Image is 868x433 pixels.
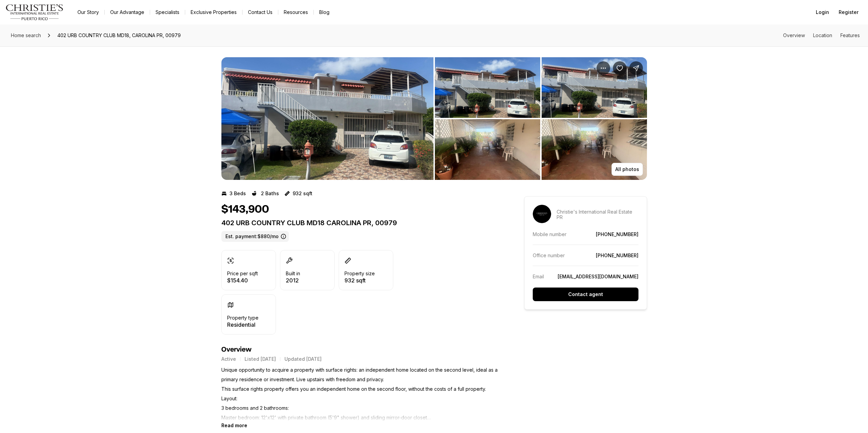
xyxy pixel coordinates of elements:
p: Price per sqft [227,271,258,276]
p: 402 URB COUNTRY CLUB MD18 CAROLINA PR, 00979 [221,219,500,227]
p: Email [533,274,544,279]
button: View image gallery [542,119,647,180]
p: Unique opportunity to acquire a property with surface rights: an independent home located on the ... [221,365,500,422]
p: All photos [615,167,639,172]
span: Login [816,10,829,15]
button: Read more [221,422,247,428]
p: Office number [533,252,565,258]
p: 932 sqft [344,278,375,283]
p: 2 Baths [261,191,279,196]
p: Contact agent [568,292,603,297]
button: Contact agent [533,288,638,301]
button: View image gallery [435,57,540,118]
p: Christie's International Real Estate PR [557,209,638,220]
li: 1 of 9 [221,57,433,180]
a: Blog [314,7,335,17]
button: All photos [612,163,643,176]
button: Register [835,5,863,19]
a: Our Advantage [105,7,150,17]
p: Property type [227,315,259,321]
a: [PHONE_NUMBER] [596,252,638,258]
a: Skip to: Location [813,32,832,38]
img: logo [5,4,64,20]
a: Exclusive Properties [185,7,242,17]
span: Register [839,10,858,15]
p: Active [221,356,236,362]
label: Est. payment: $880/mo [221,231,289,242]
p: Listed [DATE] [245,356,276,362]
p: 3 Beds [230,191,246,196]
span: Home search [11,32,41,38]
p: Mobile number [533,231,567,237]
a: Skip to: Features [840,32,860,38]
button: Save Property: 402 URB COUNTRY CLUB MD18 [613,61,627,75]
button: View image gallery [221,57,433,180]
div: Listing Photos [221,57,647,180]
button: Share Property: 402 URB COUNTRY CLUB MD18 [629,61,643,75]
nav: Page section menu [783,33,860,38]
h4: Overview [221,345,500,354]
button: Login [812,5,833,19]
p: Residential [227,322,259,327]
p: Built in [286,271,300,276]
button: Property options [597,61,610,75]
span: 402 URB COUNTRY CLUB MD18, CAROLINA PR, 00979 [55,30,183,41]
p: Property size [344,271,375,276]
p: Updated [DATE] [284,356,322,362]
a: Home search [8,30,44,41]
li: 2 of 9 [435,57,647,180]
a: Skip to: Overview [783,32,805,38]
a: [EMAIL_ADDRESS][DOMAIN_NAME] [558,274,638,279]
a: Specialists [150,7,185,17]
a: Our Story [72,7,104,17]
a: Resources [278,7,313,17]
button: Contact Us [242,7,278,17]
button: View image gallery [435,119,540,180]
p: 2012 [286,278,300,283]
h1: $143,900 [221,203,269,216]
a: [PHONE_NUMBER] [596,231,638,237]
p: 932 sqft [293,191,312,196]
button: View image gallery [542,57,647,118]
p: $154.40 [227,278,258,283]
